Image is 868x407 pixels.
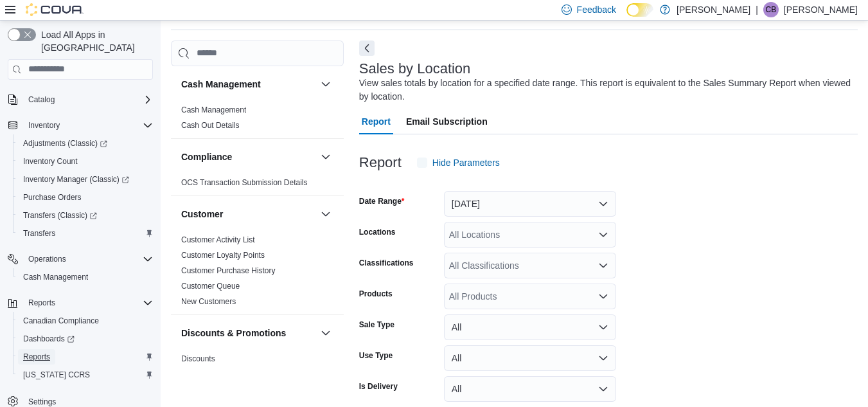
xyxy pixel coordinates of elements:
span: Settings [28,397,56,407]
label: Use Type [359,350,393,361]
button: [DATE] [444,191,616,217]
a: New Customers [181,297,236,306]
span: Inventory Count [23,156,78,167]
h3: Discounts & Promotions [181,327,286,339]
span: Reports [23,295,153,311]
a: Discounts [181,354,215,363]
label: Is Delivery [359,381,398,392]
button: All [444,314,616,340]
button: All [444,345,616,371]
span: Operations [28,254,66,264]
span: Purchase Orders [18,190,153,205]
span: Dashboards [18,331,153,347]
span: Dark Mode [626,17,627,17]
h3: Customer [181,208,223,221]
button: Inventory Count [13,152,158,170]
div: Casey Bennett [763,2,779,17]
span: Discounts [181,354,215,364]
a: Transfers (Classic) [13,206,158,224]
span: Inventory [28,120,60,131]
a: Canadian Compliance [18,313,104,329]
span: Transfers (Classic) [18,208,153,223]
span: CB [766,2,777,17]
p: | [756,2,758,17]
span: Washington CCRS [18,367,153,383]
span: Cash Management [18,269,153,285]
div: Compliance [171,175,344,195]
span: Inventory [23,118,153,133]
div: Discounts & Promotions [171,351,344,402]
button: All [444,376,616,402]
span: Adjustments (Classic) [18,136,153,151]
button: Reports [3,294,158,312]
a: [US_STATE] CCRS [18,367,95,383]
a: Inventory Manager (Classic) [18,172,134,187]
span: [US_STATE] CCRS [23,370,90,380]
span: Reports [18,349,153,365]
h3: Report [359,155,402,170]
button: Open list of options [598,260,608,271]
a: Cash Out Details [181,121,240,130]
span: Cash Management [23,272,88,282]
a: Adjustments (Classic) [18,136,112,151]
button: Discounts & Promotions [318,325,333,341]
a: Customer Loyalty Points [181,251,265,260]
button: Inventory [23,118,65,133]
span: Hide Parameters [432,156,500,169]
button: Cash Management [181,78,315,91]
span: Purchase Orders [23,192,82,203]
span: Adjustments (Classic) [23,138,107,149]
button: Inventory [3,116,158,134]
h3: Compliance [181,150,232,163]
button: Reports [23,295,60,311]
span: Inventory Count [18,154,153,169]
button: Operations [3,250,158,268]
button: Reports [13,348,158,366]
span: Customer Activity List [181,235,255,245]
button: Cash Management [318,77,333,92]
label: Date Range [359,196,405,206]
button: [US_STATE] CCRS [13,366,158,384]
input: Dark Mode [626,3,653,17]
a: Transfers [18,226,60,241]
span: Promotion Details [181,369,242,379]
a: Reports [18,349,55,365]
span: Reports [28,298,55,308]
span: Operations [23,251,153,267]
h3: Sales by Location [359,61,471,77]
span: Report [362,109,391,134]
span: Reports [23,352,50,362]
a: Customer Purchase History [181,266,276,275]
a: Transfers (Classic) [18,208,102,223]
button: Catalog [23,92,60,107]
button: Canadian Compliance [13,312,158,330]
button: Customer [181,208,315,221]
span: Inventory Manager (Classic) [18,172,153,187]
button: Operations [23,251,71,267]
span: Customer Queue [181,281,240,291]
a: OCS Transaction Submission Details [181,178,308,187]
span: OCS Transaction Submission Details [181,177,308,188]
label: Locations [359,227,396,237]
button: Transfers [13,224,158,242]
span: Transfers [23,228,55,239]
button: Compliance [318,149,333,165]
div: View sales totals by location for a specified date range. This report is equivalent to the Sales ... [359,77,851,104]
p: [PERSON_NAME] [784,2,858,17]
button: Cash Management [13,268,158,286]
label: Classifications [359,258,414,268]
span: Dashboards [23,334,75,344]
span: Catalog [23,92,153,107]
button: Discounts & Promotions [181,327,315,339]
span: Canadian Compliance [23,316,99,326]
button: Next [359,41,375,56]
span: Load All Apps in [GEOGRAPHIC_DATA] [36,28,153,54]
button: Customer [318,206,333,222]
a: Inventory Manager (Classic) [13,170,158,188]
button: Purchase Orders [13,188,158,206]
span: Feedback [577,3,616,16]
div: Customer [171,232,344,314]
p: [PERSON_NAME] [677,2,750,17]
span: Customer Purchase History [181,266,276,276]
button: Catalog [3,91,158,109]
